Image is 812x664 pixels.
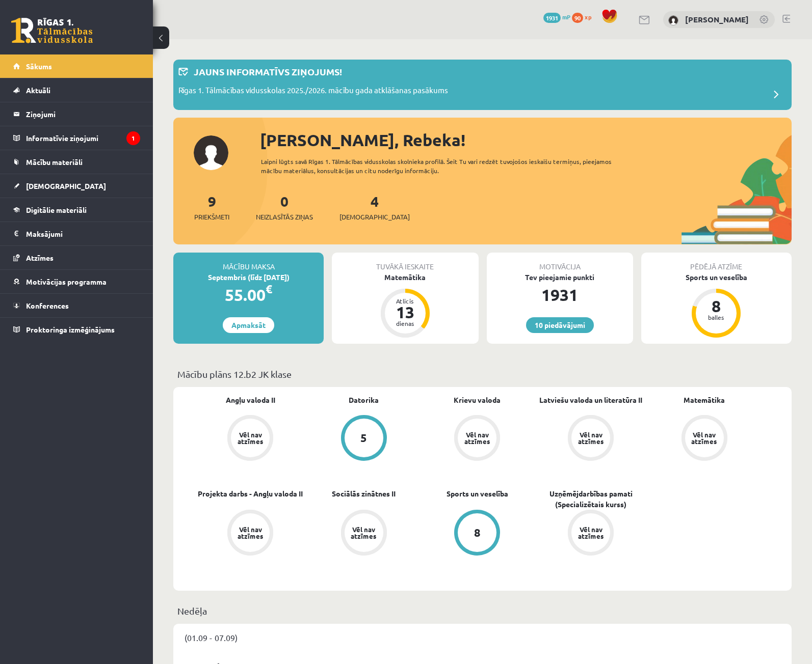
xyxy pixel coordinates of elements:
[332,272,478,283] div: Matemātika
[126,131,140,145] i: 1
[685,14,749,24] a: [PERSON_NAME]
[534,488,648,510] a: Uzņēmējdarbības pamati (Specializētais kurss)
[339,212,410,222] span: [DEMOGRAPHIC_DATA]
[474,527,481,538] div: 8
[194,65,342,78] p: Jauns informatīvs ziņojums!
[256,192,313,222] a: 0Neizlasītās ziņas
[261,157,632,175] div: Laipni lūgts savā Rīgas 1. Tālmācības vidusskolas skolnieka profilā. Šeit Tu vari redzēt tuvojošo...
[13,54,140,78] a: Sākums
[13,102,140,126] a: Ziņojumi
[223,317,274,333] a: Apmaksāt
[13,294,140,317] a: Konferences
[26,205,87,214] span: Digitālie materiāli
[26,86,50,95] span: Aktuāli
[194,510,307,558] a: Vēl nav atzīmes
[26,222,140,245] legend: Maksājumi
[332,253,478,272] div: Tuvākā ieskaite
[26,102,140,126] legend: Ziņojumi
[173,253,324,272] div: Mācību maksa
[13,222,140,245] a: Maksājumi
[13,126,140,150] a: Informatīvie ziņojumi1
[13,150,140,174] a: Mācību materiāli
[194,192,229,222] a: 9Priekšmeti
[487,272,633,283] div: Tev pieejamie punkti
[13,270,140,293] a: Motivācijas programma
[641,272,792,339] a: Sports un veselība 8 balles
[701,298,731,314] div: 8
[178,85,448,99] p: Rīgas 1. Tālmācības vidusskolas 2025./2026. mācību gada atklāšanas pasākums
[26,126,140,150] legend: Informatīvie ziņojumi
[690,431,719,445] div: Vēl nav atzīmes
[641,253,792,272] div: Pēdējā atzīme
[463,431,491,445] div: Vēl nav atzīmes
[447,488,508,499] a: Sports un veselība
[539,395,642,405] a: Latviešu valoda un literatūra II
[360,432,367,444] div: 5
[577,431,605,445] div: Vēl nav atzīmes
[307,510,421,558] a: Vēl nav atzīmes
[641,272,792,283] div: Sports un veselība
[526,317,594,333] a: 10 piedāvājumi
[454,395,501,405] a: Krievu valoda
[684,395,725,405] a: Matemātika
[177,604,788,618] p: Nedēļa
[26,157,83,167] span: Mācību materiāli
[487,253,633,272] div: Motivācija
[194,415,307,463] a: Vēl nav atzīmes
[198,488,303,499] a: Projekta darbs - Angļu valoda II
[543,13,570,21] a: 1931 mP
[26,62,52,71] span: Sākums
[577,526,605,539] div: Vēl nav atzīmes
[173,283,324,307] div: 55.00
[701,314,731,320] div: balles
[572,13,596,21] a: 90 xp
[26,181,106,190] span: [DEMOGRAPHIC_DATA]
[421,510,534,558] a: 8
[26,325,115,334] span: Proktoringa izmēģinājums
[390,298,421,304] div: Atlicis
[26,253,54,262] span: Atzīmes
[307,415,421,463] a: 5
[256,212,313,222] span: Neizlasītās ziņas
[332,272,478,339] a: Matemātika Atlicis 13 dienas
[13,198,140,222] a: Digitālie materiāli
[173,624,792,651] div: (01.09 - 07.09)
[11,18,93,43] a: Rīgas 1. Tālmācības vidusskola
[534,415,648,463] a: Vēl nav atzīmes
[13,318,140,341] a: Proktoringa izmēģinājums
[178,65,787,105] a: Jauns informatīvs ziņojums! Rīgas 1. Tālmācības vidusskolas 2025./2026. mācību gada atklāšanas pa...
[350,526,378,539] div: Vēl nav atzīmes
[266,282,272,296] span: €
[390,320,421,326] div: dienas
[236,431,265,445] div: Vēl nav atzīmes
[534,510,648,558] a: Vēl nav atzīmes
[543,13,561,23] span: 1931
[332,488,396,499] a: Sociālās zinātnes II
[226,395,275,405] a: Angļu valoda II
[173,272,324,283] div: Septembris (līdz [DATE])
[13,174,140,198] a: [DEMOGRAPHIC_DATA]
[390,304,421,320] div: 13
[177,367,788,381] p: Mācību plāns 12.b2 JK klase
[26,301,69,310] span: Konferences
[260,128,792,152] div: [PERSON_NAME], Rebeka!
[562,13,570,21] span: mP
[572,13,583,23] span: 90
[349,395,379,405] a: Datorika
[194,212,229,222] span: Priekšmeti
[487,283,633,307] div: 1931
[647,415,761,463] a: Vēl nav atzīmes
[668,15,678,25] img: Rebeka Karla
[339,192,410,222] a: 4[DEMOGRAPHIC_DATA]
[236,526,265,539] div: Vēl nav atzīmes
[13,246,140,269] a: Atzīmes
[421,415,534,463] a: Vēl nav atzīmes
[13,78,140,102] a: Aktuāli
[26,277,107,286] span: Motivācijas programma
[585,13,591,21] span: xp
